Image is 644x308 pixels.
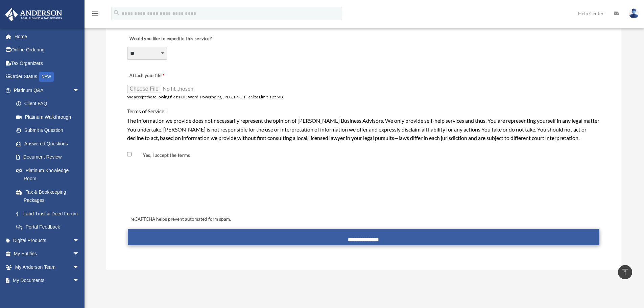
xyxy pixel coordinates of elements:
[5,260,90,274] a: My Anderson Teamarrow_drop_down
[9,164,90,185] a: Platinum Knowledge Room
[113,9,120,17] i: search
[91,12,99,18] a: menu
[127,94,284,99] span: We accept the following files: PDF, Word, Powerpoint, JPEG, PNG. File Size Limit is 25MB.
[5,43,90,57] a: Online Ordering
[9,124,90,137] a: Submit a Question
[5,274,90,287] a: My Documentsarrow_drop_down
[9,110,90,124] a: Platinum Walkthrough
[133,152,193,159] label: Yes, I accept the terms
[5,56,90,70] a: Tax Organizers
[9,220,90,234] a: Portal Feedback
[9,207,90,220] a: Land Trust & Deed Forum
[5,84,90,97] a: Platinum Q&Aarrow_drop_down
[127,108,600,115] h4: Terms of Service:
[621,268,629,276] i: vertical_align_top
[3,8,64,21] img: Anderson Advisors Platinum Portal
[9,137,90,150] a: Answered Questions
[5,247,90,261] a: My Entitiesarrow_drop_down
[73,247,86,261] span: arrow_drop_down
[618,265,632,279] a: vertical_align_top
[9,97,90,111] a: Client FAQ
[73,234,86,247] span: arrow_drop_down
[127,71,195,80] label: Attach your file
[9,185,90,207] a: Tax & Bookkeeping Packages
[91,9,99,18] i: menu
[5,70,90,84] a: Order StatusNEW
[39,72,54,82] div: NEW
[629,8,639,18] img: User Pic
[128,175,231,202] iframe: reCAPTCHA
[5,234,90,247] a: Digital Productsarrow_drop_down
[127,34,214,44] label: Would you like to expedite this service?
[73,84,86,97] span: arrow_drop_down
[5,30,90,43] a: Home
[73,260,86,274] span: arrow_drop_down
[128,215,599,223] div: reCAPTCHA helps prevent automated form spam.
[9,150,86,164] a: Document Review
[127,116,600,142] div: The information we provide does not necessarily represent the opinion of [PERSON_NAME] Business A...
[73,274,86,288] span: arrow_drop_down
